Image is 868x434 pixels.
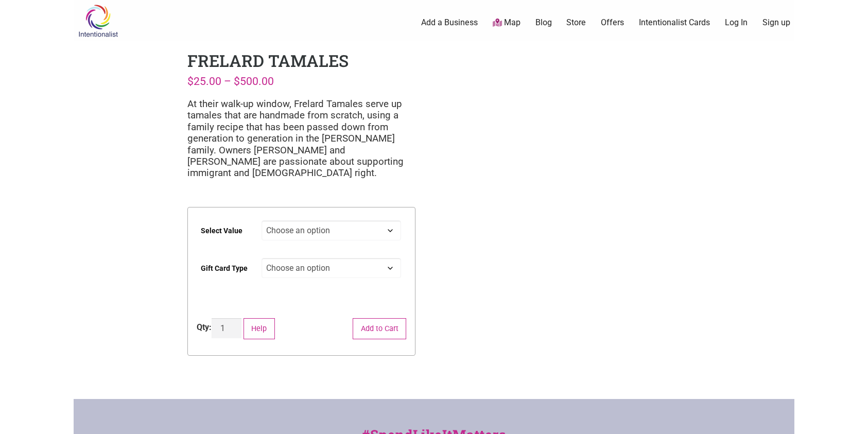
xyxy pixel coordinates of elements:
label: Gift Card Type [201,257,248,280]
a: Store [566,17,586,28]
a: Map [493,17,520,29]
bdi: 25.00 [187,75,221,88]
input: Product quantity [212,318,241,338]
bdi: 500.00 [234,75,274,88]
a: Add a Business [421,17,478,28]
img: Intentionalist [74,4,123,38]
div: Qty: [197,321,212,334]
span: $ [234,75,240,88]
label: Select Value [201,219,242,242]
span: – [224,75,231,88]
button: Add to Cart [353,318,406,339]
a: Blog [535,17,552,28]
h1: Frelard Tamales [187,49,349,72]
a: Sign up [762,17,790,28]
a: Offers [601,17,624,28]
span: $ [187,75,194,88]
button: Help [244,318,275,339]
p: At their walk-up window, Frelard Tamales serve up tamales that are handmade from scratch, using a... [187,98,415,179]
a: Intentionalist Cards [639,17,710,28]
a: Log In [725,17,748,28]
